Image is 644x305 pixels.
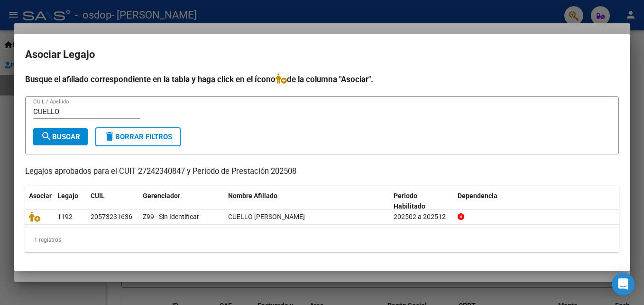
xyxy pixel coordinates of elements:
div: 20573231636 [91,211,132,222]
h4: Busque el afiliado correspondiente en la tabla y haga click en el ícono de la columna "Asociar". [25,73,619,86]
span: CUIL [91,192,105,200]
mat-icon: search [41,131,52,142]
span: Periodo Habilitado [394,192,425,210]
datatable-header-cell: CUIL [87,186,139,217]
datatable-header-cell: Periodo Habilitado [390,186,454,217]
button: Borrar Filtros [95,127,181,146]
mat-icon: delete [104,131,115,142]
span: CUELLO TOMAS BENJAMIN [228,213,305,220]
datatable-header-cell: Gerenciador [139,186,224,217]
datatable-header-cell: Nombre Afiliado [224,186,390,217]
datatable-header-cell: Legajo [54,186,87,217]
span: Asociar [29,192,52,200]
span: Dependencia [458,192,497,200]
span: Buscar [41,133,80,141]
div: 202502 a 202512 [394,211,450,222]
span: Z99 - Sin Identificar [143,213,199,220]
div: 1 registros [25,228,619,252]
span: Borrar Filtros [104,133,172,141]
h2: Asociar Legajo [25,46,619,64]
div: Open Intercom Messenger [612,273,635,295]
span: Nombre Afiliado [228,192,277,200]
span: Legajo [57,192,78,200]
datatable-header-cell: Asociar [25,186,54,217]
p: Legajos aprobados para el CUIT 27242340847 y Período de Prestación 202508 [25,166,619,178]
button: Buscar [33,128,88,145]
datatable-header-cell: Dependencia [454,186,619,217]
span: 1192 [57,213,73,220]
span: Gerenciador [143,192,180,200]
